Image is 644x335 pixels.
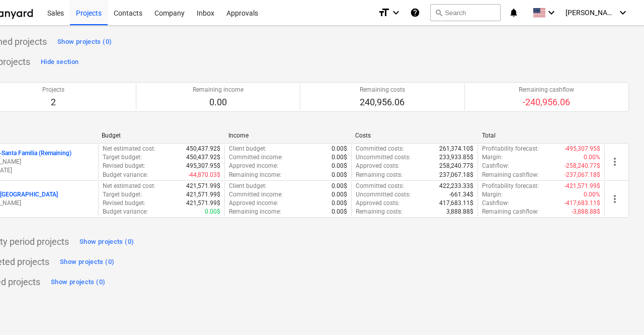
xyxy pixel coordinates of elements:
i: Knowledge base [410,7,420,19]
p: -240,956.06 [519,96,574,108]
p: 0.00% [584,153,600,162]
p: 422,233.33$ [439,182,473,190]
p: 3,888.88$ [446,208,473,216]
p: Remaining costs [360,86,405,94]
i: format_size [378,7,390,19]
p: -258,240.77$ [565,162,600,170]
p: 495,307.95$ [186,162,220,170]
div: Total [482,132,601,139]
div: Show projects (0) [51,277,105,288]
iframe: Chat Widget [594,287,644,335]
p: 450,437.92$ [186,153,220,162]
div: Budget [102,132,220,139]
p: 0.00$ [205,208,220,216]
div: Widget de chat [594,287,644,335]
p: Net estimated cost : [103,182,155,190]
p: 0.00$ [332,171,347,179]
p: -661.34$ [449,190,473,199]
button: Hide section [38,54,81,70]
p: Projects [42,86,64,94]
p: Net estimated cost : [103,145,155,153]
p: -44,870.03$ [188,171,220,179]
div: Show projects (0) [79,236,134,248]
p: Cashflow : [482,199,509,208]
div: Show projects (0) [60,256,114,268]
p: Target budget : [103,153,142,162]
p: 2 [42,96,64,108]
p: Margin : [482,153,503,162]
p: Remaining cashflow : [482,208,539,216]
div: Show projects (0) [57,36,112,48]
p: Budget variance : [103,208,148,216]
p: -417,683.11$ [565,199,600,208]
button: Show projects (0) [48,274,108,290]
p: Revised budget : [103,162,145,170]
p: 233,933.85$ [439,153,473,162]
p: Approved income : [229,199,278,208]
p: 450,437.92$ [186,145,220,153]
p: Remaining income : [229,208,281,216]
p: 261,374.10$ [439,145,473,153]
p: Approved costs : [356,199,399,208]
p: 421,571.99$ [186,199,220,208]
p: Margin : [482,190,503,199]
p: 0.00$ [332,182,347,190]
button: Show projects (0) [57,254,117,270]
p: -237,067.18$ [565,171,600,179]
button: Show projects (0) [77,234,136,250]
p: -3,888.88$ [572,208,600,216]
p: 0.00% [584,190,600,199]
i: notifications [509,7,519,19]
p: Remaining income : [229,171,281,179]
p: Profitability forecast : [482,145,539,153]
p: 0.00$ [332,162,347,170]
div: Hide section [41,56,78,68]
p: 417,683.11$ [439,199,473,208]
p: Revised budget : [103,199,145,208]
p: 258,240.77$ [439,162,473,170]
p: Remaining cashflow : [482,171,539,179]
p: Remaining costs : [356,208,403,216]
p: Committed income : [229,153,283,162]
p: Remaining costs : [356,171,403,179]
div: Costs [355,132,474,139]
span: search [435,9,443,17]
button: Show projects (0) [55,34,114,50]
p: -495,307.95$ [565,145,600,153]
p: Profitability forecast : [482,182,539,190]
p: Approved costs : [356,162,399,170]
p: Committed income : [229,190,283,199]
p: 0.00$ [332,153,347,162]
p: Remaining cashflow [519,86,574,94]
p: 237,067.18$ [439,171,473,179]
i: keyboard_arrow_down [545,7,557,19]
div: Income [228,132,347,139]
button: Search [430,4,501,21]
p: Cashflow : [482,162,509,170]
i: keyboard_arrow_down [617,7,629,19]
i: keyboard_arrow_down [390,7,402,19]
p: Committed costs : [356,182,404,190]
p: 0.00$ [332,190,347,199]
p: 421,571.99$ [186,190,220,199]
p: 0.00$ [332,145,347,153]
p: 0.00$ [332,208,347,216]
p: Uncommitted costs : [356,190,411,199]
p: 240,956.06 [360,96,405,108]
p: Budget variance : [103,171,148,179]
p: Committed costs : [356,145,404,153]
p: Target budget : [103,190,142,199]
span: [PERSON_NAME] [566,9,616,17]
p: Uncommitted costs : [356,153,411,162]
p: Client budget : [229,145,267,153]
span: more_vert [609,193,621,205]
p: 421,571.99$ [186,182,220,190]
p: 0.00$ [332,199,347,208]
p: Client budget : [229,182,267,190]
p: Approved income : [229,162,278,170]
p: 0.00 [193,96,244,108]
span: more_vert [609,156,621,168]
p: -421,571.99$ [565,182,600,190]
p: Remaining income [193,86,244,94]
